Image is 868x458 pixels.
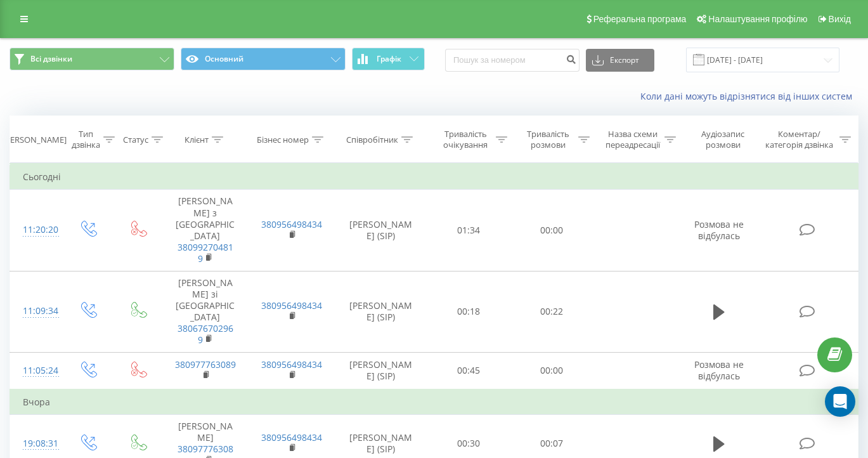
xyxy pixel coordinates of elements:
td: [PERSON_NAME] з [GEOGRAPHIC_DATA] [162,190,249,271]
span: Реферальна програма [593,14,687,24]
span: Розмова не відбулась [694,218,744,242]
a: 380956498434 [261,431,322,443]
td: 00:18 [427,271,510,352]
div: Назва схеми переадресації [604,129,661,150]
div: Статус [123,134,148,145]
span: Розмова не відбулась [694,358,744,382]
td: [PERSON_NAME] (SIP) [334,352,427,389]
a: 380956498434 [261,358,322,370]
div: Тип дзвінка [72,129,100,150]
td: Сьогодні [10,164,858,190]
td: [PERSON_NAME] (SIP) [334,271,427,352]
a: 380676702969 [178,322,233,346]
td: [PERSON_NAME] (SIP) [334,190,427,271]
button: Всі дзвінки [10,48,174,70]
div: 19:08:31 [23,431,50,456]
div: Тривалість очікування [439,129,493,150]
span: Графік [377,55,401,63]
td: 00:22 [510,271,593,352]
div: Клієнт [185,134,209,145]
td: Вчора [10,389,858,415]
span: Вихід [829,14,851,24]
div: Тривалість розмови [522,129,576,150]
input: Пошук за номером [445,49,580,72]
div: Коментар/категорія дзвінка [762,129,836,150]
div: 11:20:20 [23,218,50,242]
a: Коли дані можуть відрізнятися вiд інших систем [640,90,858,102]
div: Open Intercom Messenger [825,386,855,417]
td: 00:00 [510,352,593,389]
td: 00:45 [427,352,510,389]
button: Графік [352,48,425,70]
td: [PERSON_NAME] зі [GEOGRAPHIC_DATA] [162,271,249,352]
button: Основний [181,48,346,70]
span: Налаштування профілю [708,14,807,24]
div: Бізнес номер [257,134,309,145]
td: 00:00 [510,190,593,271]
a: 380977763089 [175,358,236,370]
div: 11:09:34 [23,299,50,324]
button: Експорт [586,49,654,72]
a: 380992704819 [178,241,233,265]
div: 11:05:24 [23,358,50,383]
div: [PERSON_NAME] [3,134,67,145]
a: 380956498434 [261,299,322,311]
div: Співробітник [346,134,398,145]
span: Всі дзвінки [30,54,72,64]
a: 380956498434 [261,218,322,230]
div: Аудіозапис розмови [690,129,755,150]
td: 01:34 [427,190,510,271]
